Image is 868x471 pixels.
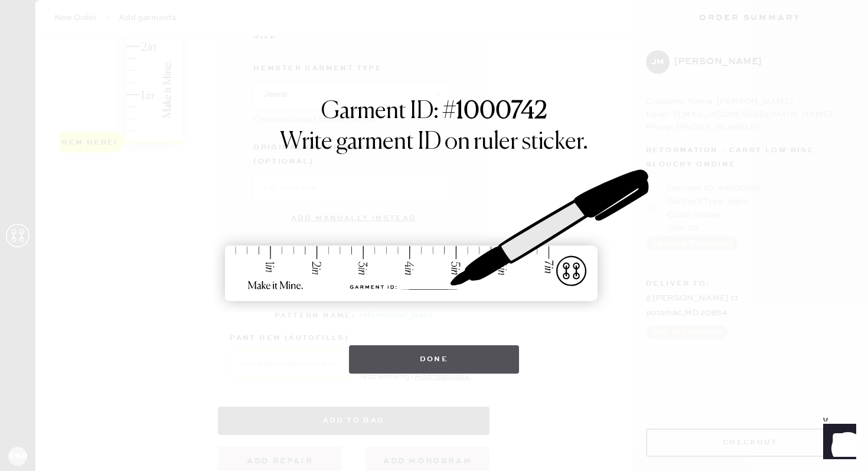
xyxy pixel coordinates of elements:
h1: Write garment ID on ruler sticker. [280,128,588,156]
iframe: Front Chat [812,418,863,469]
img: ruler-sticker-sharpie.svg [213,139,655,333]
strong: 1000742 [456,100,547,123]
h1: Garment ID: # [321,97,547,128]
button: Done [349,345,520,374]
